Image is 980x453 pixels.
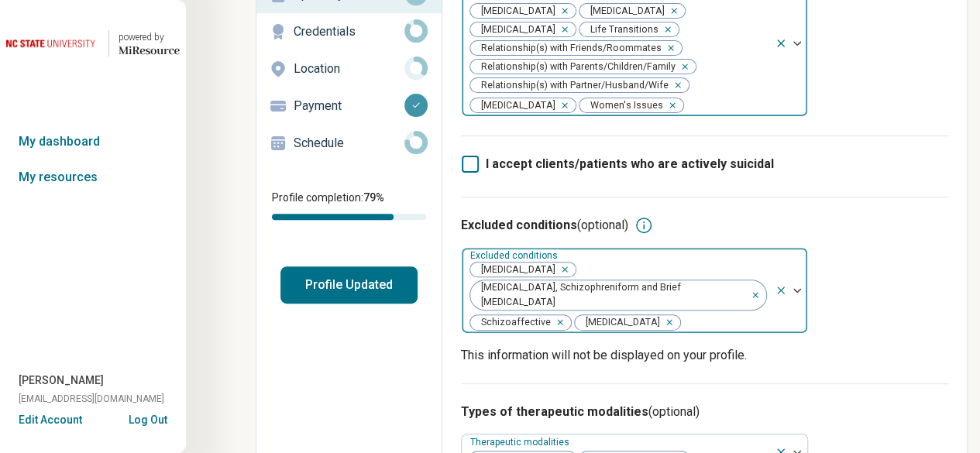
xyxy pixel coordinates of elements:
[470,98,560,113] span: [MEDICAL_DATA]
[461,403,948,421] h3: Types of therapeutic modalities
[470,437,573,448] label: Therapeutic modalities
[294,22,404,41] p: Credentials
[256,50,442,88] a: Location
[486,156,774,171] span: I accept clients/patients who are actively suicidal
[256,88,442,125] a: Payment
[470,263,560,277] span: [MEDICAL_DATA]
[470,280,751,309] span: [MEDICAL_DATA], Schizophreniform and Brief [MEDICAL_DATA]
[294,134,404,153] p: Schedule
[19,372,104,389] span: [PERSON_NAME]
[6,25,180,62] a: North Carolina State University powered by
[256,125,442,162] a: Schedule
[579,98,668,113] span: Women's Issues
[575,315,665,330] span: [MEDICAL_DATA]
[256,13,442,50] a: Credentials
[363,191,384,204] span: 79 %
[461,216,628,235] h3: Excluded conditions
[294,97,404,115] p: Payment
[470,249,561,260] label: Excluded conditions
[461,346,948,365] p: This information will not be displayed on your profile.
[470,60,680,74] span: Relationship(s) with Parents/Children/Family
[470,78,673,93] span: Relationship(s) with Partner/Husband/Wife
[470,22,560,37] span: [MEDICAL_DATA]
[119,30,180,44] div: powered by
[294,60,404,78] p: Location
[129,412,167,424] button: Log Out
[470,4,560,19] span: [MEDICAL_DATA]
[648,404,700,419] span: (optional)
[280,266,418,304] button: Profile Updated
[470,315,555,330] span: Schizoaffective
[272,214,426,220] div: Profile completion
[470,41,666,56] span: Relationship(s) with Friends/Roommates
[579,4,669,19] span: [MEDICAL_DATA]
[19,412,82,428] button: Edit Account
[579,22,663,37] span: Life Transitions
[6,25,99,62] img: North Carolina State University
[256,180,442,229] div: Profile completion:
[577,218,628,232] span: (optional)
[19,392,164,406] span: [EMAIL_ADDRESS][DOMAIN_NAME]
